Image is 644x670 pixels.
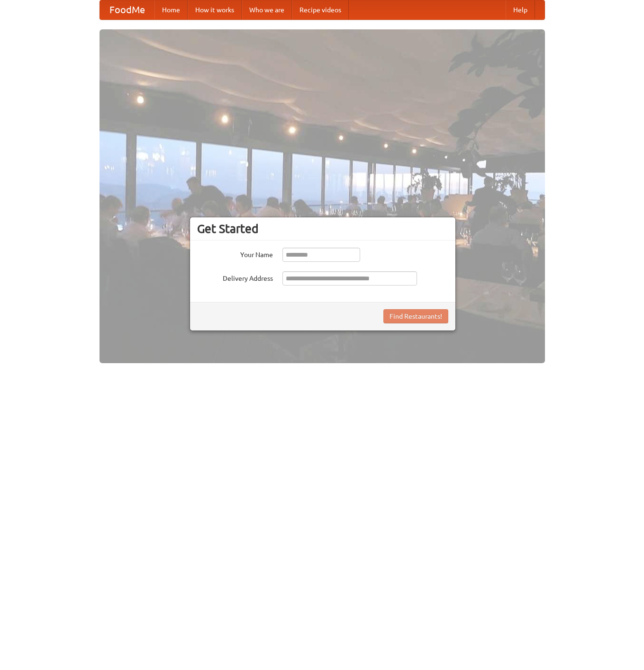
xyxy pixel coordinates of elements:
[242,0,292,19] a: Who we are
[197,248,273,259] label: Your Name
[197,271,273,283] label: Delivery Address
[100,0,154,19] a: FoodMe
[506,0,535,19] a: Help
[197,222,448,236] h3: Get Started
[383,309,448,323] button: Find Restaurants!
[292,0,349,19] a: Recipe videos
[154,0,188,19] a: Home
[188,0,242,19] a: How it works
